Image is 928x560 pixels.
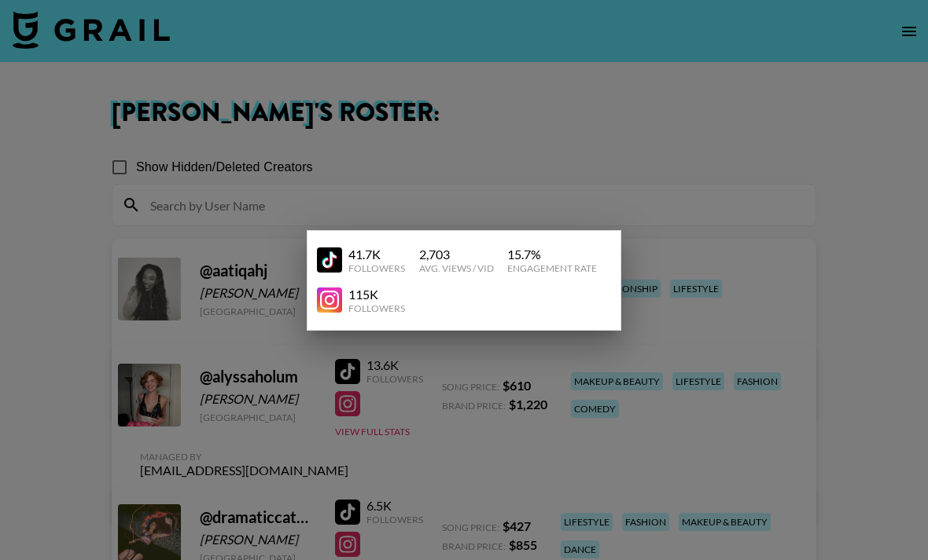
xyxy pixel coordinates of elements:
img: YouTube [317,247,342,273]
div: 2,703 [419,247,494,262]
div: Followers [348,302,405,314]
div: Avg. Views / Vid [419,262,494,274]
img: YouTube [317,287,342,313]
div: 115K [348,287,405,302]
div: Engagement Rate [507,262,597,274]
div: 41.7K [348,247,405,262]
div: 15.7 % [507,247,597,262]
div: Followers [348,262,405,274]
